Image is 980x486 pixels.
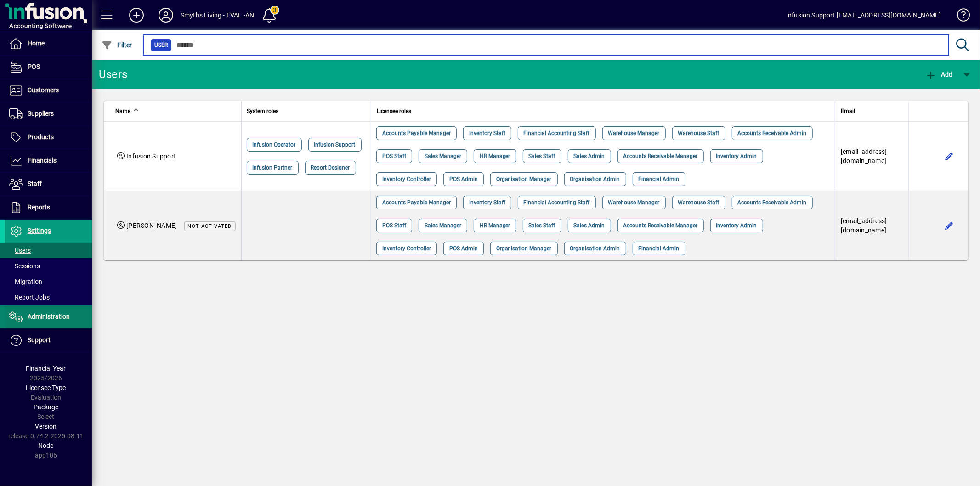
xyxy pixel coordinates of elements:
span: Warehouse Manager [608,198,660,207]
span: Organisation Manager [496,175,552,184]
span: Name [115,106,130,116]
a: Home [5,32,92,55]
div: Smyths Living - EVAL -AN [181,8,254,23]
span: Warehouse Manager [608,129,660,138]
div: Name [115,106,236,116]
span: Accounts Payable Manager [382,129,451,138]
a: Customers [5,79,92,102]
a: Migration [5,274,92,289]
span: Sessions [9,262,40,270]
span: POS Admin [449,244,478,253]
span: Not activated [188,223,232,229]
span: [EMAIL_ADDRESS][DOMAIN_NAME] [841,148,887,164]
span: POS Admin [449,175,478,184]
span: Report Jobs [9,294,50,301]
a: Support [5,329,92,352]
span: Email [841,106,855,116]
span: Sales Staff [529,221,555,230]
button: Add [122,7,151,23]
span: Financial Admin [639,244,680,253]
span: Staff [28,180,42,187]
a: Administration [5,305,92,328]
span: Customers [28,86,59,94]
button: Edit [942,149,957,164]
span: Inventory Staff [469,129,505,138]
button: Profile [151,7,181,23]
span: [EMAIL_ADDRESS][DOMAIN_NAME] [841,217,887,234]
span: Financial Accounting Staff [524,129,590,138]
span: Node [39,442,54,449]
span: Users [9,247,31,254]
span: POS [28,63,40,70]
span: Organisation Manager [496,244,552,253]
span: Financial Year [26,365,66,372]
span: Accounts Receivable Manager [623,152,698,161]
span: Inventory Controller [382,244,431,253]
span: Version [35,423,57,430]
span: HR Manager [480,221,510,230]
span: Inventory Staff [469,198,505,207]
span: Accounts Payable Manager [382,198,451,207]
span: Support [28,336,51,344]
a: Knowledge Base [950,2,969,32]
span: Sales Admin [574,221,605,230]
span: System roles [247,106,279,116]
span: Report Designer [311,163,350,172]
span: Filter [102,41,132,49]
a: Suppliers [5,102,92,125]
span: Sales Manager [425,221,461,230]
span: Warehouse Staff [678,129,719,138]
span: Add [925,71,953,78]
span: Products [28,133,54,141]
span: Accounts Receivable Admin [738,129,807,138]
span: POS Staff [382,152,406,161]
button: Filter [99,37,135,53]
span: Infusion Partner [253,163,293,172]
span: User [154,40,168,50]
span: Migration [9,278,42,285]
span: Infusion Operator [253,140,296,149]
span: Licensee roles [377,106,411,116]
a: Products [5,126,92,149]
a: POS [5,56,92,79]
span: Organisation Admin [570,175,620,184]
span: Package [34,403,58,411]
span: Financial Admin [639,175,680,184]
span: Licensee Type [26,384,66,391]
span: Suppliers [28,110,54,117]
span: Infusion Support [314,140,356,149]
button: Edit [942,218,957,233]
a: Reports [5,196,92,219]
span: Accounts Receivable Manager [623,221,698,230]
span: Infusion Support [126,153,176,160]
span: Inventory Controller [382,175,431,184]
span: Sales Admin [574,152,605,161]
span: Financial Accounting Staff [524,198,590,207]
a: Staff [5,173,92,196]
button: Add [923,66,955,83]
a: Financials [5,149,92,172]
span: Sales Staff [529,152,555,161]
span: Home [28,40,45,47]
span: Sales Manager [425,152,461,161]
span: Warehouse Staff [678,198,719,207]
div: Infusion Support [EMAIL_ADDRESS][DOMAIN_NAME] [786,8,941,23]
div: Users [99,67,138,82]
span: Organisation Admin [570,244,620,253]
span: Reports [28,203,50,211]
a: Users [5,243,92,258]
span: POS Staff [382,221,406,230]
a: Sessions [5,258,92,274]
span: Administration [28,313,70,320]
span: Financials [28,157,57,164]
span: [PERSON_NAME] [126,222,177,229]
span: Inventory Admin [716,221,757,230]
span: Inventory Admin [716,152,757,161]
a: Report Jobs [5,289,92,305]
span: Settings [28,227,51,234]
span: HR Manager [480,152,510,161]
span: Accounts Receivable Admin [738,198,807,207]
